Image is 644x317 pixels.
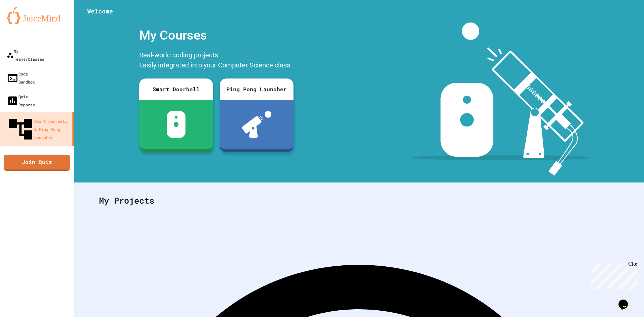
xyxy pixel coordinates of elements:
[167,111,186,138] img: sdb-white.svg
[7,115,70,143] div: Smart Doorbell & Ping Pong Launcher
[220,78,293,100] div: Ping Pong Launcher
[7,47,44,63] div: My Teams/Classes
[136,48,297,73] div: Real-world coding projects. Easily integrated into your Computer Science class.
[139,78,213,100] div: Smart Doorbell
[7,70,35,86] div: Code Sandbox
[92,188,626,214] div: My Projects
[242,111,272,138] img: ppl-with-ball.png
[136,22,297,48] div: My Courses
[412,22,591,176] img: banner-image-my-projects.png
[588,261,637,289] iframe: chat widget
[7,93,35,109] div: Quiz Reports
[7,7,67,24] img: logo-orange.svg
[3,3,46,43] div: Chat with us now!Close
[4,155,70,171] a: Join Quiz
[616,290,637,310] iframe: chat widget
